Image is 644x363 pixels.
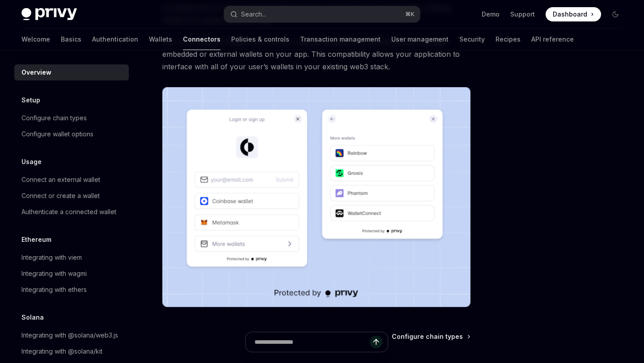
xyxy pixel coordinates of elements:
[300,29,381,50] a: Transaction management
[14,343,129,359] a: Integrating with @solana/kit
[14,126,129,142] a: Configure wallet options
[370,336,382,348] button: Send message
[21,156,42,167] h5: Usage
[21,29,50,50] a: Welcome
[21,113,87,123] div: Configure chain types
[61,29,81,50] a: Basics
[14,188,129,204] a: Connect or create a wallet
[92,29,138,50] a: Authentication
[608,7,623,21] button: Toggle dark mode
[482,10,500,19] a: Demo
[14,204,129,220] a: Authenticate a connected wallet
[510,10,535,19] a: Support
[183,29,220,50] a: Connectors
[21,330,118,341] div: Integrating with @solana/web3.js
[21,67,51,78] div: Overview
[21,252,82,263] div: Integrating with viem
[531,29,574,50] a: API reference
[459,29,485,50] a: Security
[21,190,100,201] div: Connect or create a wallet
[405,11,415,18] span: ⌘ K
[241,9,266,20] div: Search...
[21,284,87,295] div: Integrating with ethers
[14,282,129,298] a: Integrating with ethers
[149,29,172,50] a: Wallets
[496,29,521,50] a: Recipes
[21,8,77,21] img: dark logo
[553,10,587,19] span: Dashboard
[14,266,129,282] a: Integrating with wagmi
[21,312,44,323] h5: Solana
[21,234,51,245] h5: Ethereum
[14,172,129,188] a: Connect an external wallet
[14,249,129,266] a: Integrating with viem
[162,87,470,307] img: Connectors3
[21,268,87,279] div: Integrating with wagmi
[391,29,449,50] a: User management
[21,95,40,106] h5: Setup
[21,129,93,139] div: Configure wallet options
[162,35,470,73] span: You can integrate Wagmi, Viem, Ethers, @solana/web3.js, and web3swift to manage embedded or exter...
[14,110,129,126] a: Configure chain types
[231,29,289,50] a: Policies & controls
[14,327,129,343] a: Integrating with @solana/web3.js
[224,6,419,22] button: Search...⌘K
[14,64,129,80] a: Overview
[21,207,116,217] div: Authenticate a connected wallet
[21,346,102,357] div: Integrating with @solana/kit
[546,7,601,21] a: Dashboard
[21,174,100,185] div: Connect an external wallet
